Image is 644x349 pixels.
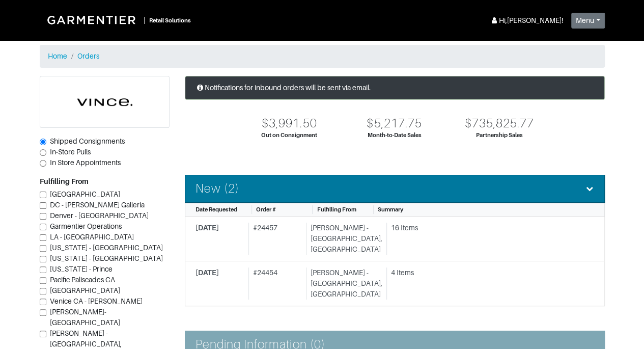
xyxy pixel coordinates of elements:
h4: New (2) [195,181,239,196]
span: Garmentier Operations [50,222,122,230]
span: Summary [378,206,403,212]
input: [GEOGRAPHIC_DATA] [40,288,46,294]
input: [GEOGRAPHIC_DATA] [40,192,46,198]
span: In-Store Pulls [50,148,91,156]
div: Partnership Sales [476,131,522,140]
div: $3,991.50 [262,116,317,131]
span: DC - [PERSON_NAME] Galleria [50,201,145,209]
input: Venice CA - [PERSON_NAME] [40,299,46,305]
input: [PERSON_NAME] - [GEOGRAPHIC_DATA], [GEOGRAPHIC_DATA] [40,331,46,337]
input: [PERSON_NAME]-[GEOGRAPHIC_DATA] [40,309,46,316]
div: | [144,15,145,25]
div: Notifications for inbound orders will be sent via email. [185,76,605,100]
img: cyAkLTq7csKWtL9WARqkkVaF.png [40,76,169,127]
span: Venice CA - [PERSON_NAME] [50,297,143,305]
a: |Retail Solutions [40,8,195,32]
input: [US_STATE] - [GEOGRAPHIC_DATA] [40,245,46,252]
span: [US_STATE] - [GEOGRAPHIC_DATA] [50,244,163,252]
span: [DATE] [195,269,219,277]
div: 16 Items [391,223,586,233]
input: [US_STATE] - [GEOGRAPHIC_DATA] [40,256,46,262]
label: Fulfilling From [40,176,89,187]
span: Denver - [GEOGRAPHIC_DATA] [50,211,149,220]
div: # 24457 [248,223,302,255]
small: Retail Solutions [149,17,191,23]
span: Fulfilling From [317,206,356,212]
img: Garmentier [42,10,144,30]
button: Menu [571,13,605,29]
input: LA - [GEOGRAPHIC_DATA] [40,234,46,241]
span: Pacific Paliscades CA [50,276,115,284]
input: Denver - [GEOGRAPHIC_DATA] [40,213,46,220]
span: [PERSON_NAME]-[GEOGRAPHIC_DATA] [50,308,120,327]
div: Month-to-Date Sales [368,131,422,140]
input: Garmentier Operations [40,224,46,230]
a: Orders [77,52,99,60]
span: In Store Appointments [50,158,121,167]
span: [US_STATE] - [GEOGRAPHIC_DATA] [50,254,163,262]
div: # 24454 [248,267,302,300]
span: [US_STATE] - Prince [50,265,113,273]
div: $735,825.77 [464,116,534,131]
span: Date Requested [195,206,237,212]
input: Pacific Paliscades CA [40,277,46,284]
span: Order # [256,206,276,212]
a: Home [48,52,67,60]
nav: breadcrumb [40,45,605,68]
input: [US_STATE] - Prince [40,266,46,273]
div: $5,217.75 [367,116,422,131]
input: In-Store Pulls [40,149,46,156]
span: [DATE] [195,224,219,232]
div: Out on Consignment [261,131,317,140]
input: In Store Appointments [40,160,46,167]
span: [GEOGRAPHIC_DATA] [50,190,120,198]
span: Shipped Consignments [50,137,125,145]
span: LA - [GEOGRAPHIC_DATA] [50,233,134,241]
span: [GEOGRAPHIC_DATA] [50,286,120,294]
input: Shipped Consignments [40,139,46,145]
div: Hi, [PERSON_NAME] ! [490,15,563,26]
div: 4 Items [391,267,586,278]
div: [PERSON_NAME] - [GEOGRAPHIC_DATA], [GEOGRAPHIC_DATA] [306,267,382,300]
input: DC - [PERSON_NAME] Galleria [40,202,46,209]
div: [PERSON_NAME] - [GEOGRAPHIC_DATA], [GEOGRAPHIC_DATA] [306,223,382,255]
